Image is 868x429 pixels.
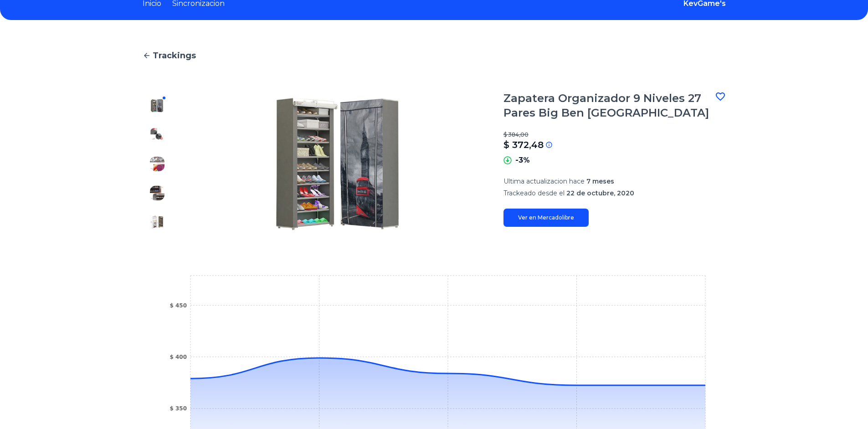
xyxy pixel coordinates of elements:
[153,49,196,62] span: Trackings
[150,215,164,230] img: Zapatera Organizador 9 Niveles 27 Pares Big Ben Londres
[586,177,614,185] span: 7 meses
[169,405,187,412] tspan: $ 350
[566,189,634,197] span: 22 de octubre, 2020
[503,131,726,138] p: $ 384,00
[190,91,485,237] img: Zapatera Organizador 9 Niveles 27 Pares Big Ben Londres
[169,354,187,360] tspan: $ 400
[150,157,164,171] img: Zapatera Organizador 9 Niveles 27 Pares Big Ben Londres
[143,49,726,62] a: Trackings
[503,189,565,197] span: Trackeado desde el
[150,98,164,113] img: Zapatera Organizador 9 Niveles 27 Pares Big Ben Londres
[150,128,164,142] img: Zapatera Organizador 9 Niveles 27 Pares Big Ben Londres
[515,155,530,166] p: -3%
[169,302,187,309] tspan: $ 450
[503,209,589,227] a: Ver en Mercadolibre
[150,186,164,200] img: Zapatera Organizador 9 Niveles 27 Pares Big Ben Londres
[503,91,715,120] h1: Zapatera Organizador 9 Niveles 27 Pares Big Ben [GEOGRAPHIC_DATA]
[503,138,544,151] p: $ 372,48
[503,177,585,185] span: Ultima actualizacion hace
